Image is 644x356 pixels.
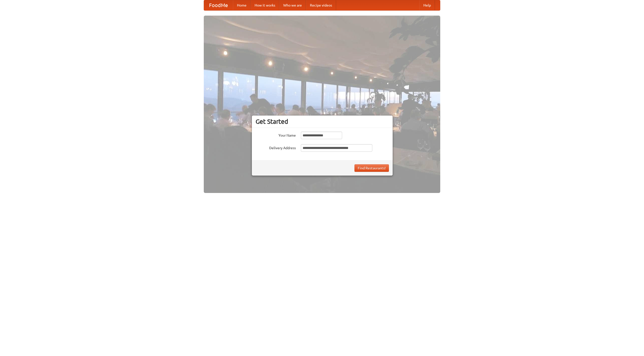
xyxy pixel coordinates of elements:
button: Find Restaurants! [354,164,389,172]
a: Recipe videos [306,0,336,10]
a: Home [233,0,251,10]
a: How it works [251,0,279,10]
a: Who we are [279,0,306,10]
a: FoodMe [204,0,233,10]
h3: Get Started [256,118,389,125]
label: Delivery Address [256,144,296,150]
a: Help [419,0,435,10]
label: Your Name [256,132,296,138]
